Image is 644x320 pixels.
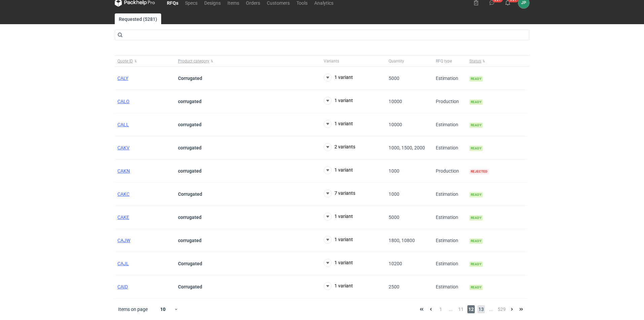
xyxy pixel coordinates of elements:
div: Estimation [433,206,467,229]
button: Product category [175,56,321,66]
strong: corrugated [178,168,202,174]
span: Ready [469,262,483,267]
span: 5000 [389,215,399,220]
button: 1 variant [324,97,353,105]
span: Ready [469,192,483,197]
span: Quantity [389,58,404,64]
span: Quote ID [117,58,133,64]
span: Ready [469,285,483,290]
span: 1800, 10800 [389,238,415,243]
span: Ready [469,215,483,221]
span: Ready [469,238,483,244]
button: 1 variant [324,120,353,128]
div: 10 [152,305,174,314]
span: 10000 [389,99,402,104]
a: CAJW [117,238,130,243]
strong: corrugated [178,215,202,220]
button: 1 variant [324,236,353,244]
span: 5000 [389,76,399,81]
div: Estimation [433,252,467,275]
strong: corrugated [178,122,202,127]
a: CAKC [117,191,130,197]
span: Ready [469,99,483,105]
span: 1000 [389,191,399,197]
span: 11 [457,305,465,313]
strong: corrugated [178,145,202,150]
span: Rejected [469,169,489,174]
span: 1000, 1500, 2000 [389,145,425,150]
div: Estimation [433,136,467,159]
span: Ready [469,146,483,151]
a: CALO [117,99,130,104]
button: 7 variants [324,189,355,197]
strong: Corrugated [178,76,202,81]
strong: Corrugated [178,191,202,197]
button: 1 variant [324,259,353,267]
a: CAKN [117,168,130,174]
div: Production [433,159,467,183]
div: Estimation [433,113,467,136]
span: Variants [324,58,339,64]
span: ... [447,305,455,313]
strong: Corrugated [178,284,202,289]
span: 13 [477,305,485,313]
a: CAKE [117,215,129,220]
strong: corrugated [178,238,202,243]
a: CAID [117,284,128,289]
span: 2500 [389,284,399,289]
span: 10200 [389,261,402,266]
span: RFQ type [436,58,452,64]
a: CAJL [117,261,129,266]
button: 1 variant [324,166,353,174]
a: CAKV [117,145,130,150]
span: 12 [467,305,475,313]
span: ... [488,305,495,313]
span: Items on page [118,306,148,313]
span: 10000 [389,122,402,127]
span: Ready [469,76,483,82]
div: Estimation [433,229,467,252]
div: Production [433,90,467,113]
a: Requested (5281) [115,13,161,24]
span: 1000 [389,168,399,174]
button: 2 variants [324,143,355,151]
strong: corrugated [178,99,202,104]
span: 1 [437,305,444,313]
span: Status [469,58,481,64]
button: 1 variant [324,74,353,82]
span: Ready [469,123,483,128]
span: Product category [178,58,209,64]
button: 1 variant [324,282,353,290]
button: Status [467,56,527,66]
strong: Corrugated [178,261,202,266]
span: 529 [498,305,506,313]
div: Estimation [433,67,467,90]
a: CALL [117,122,129,127]
div: Estimation [433,275,467,299]
button: 1 variant [324,213,353,221]
button: Quote ID [115,56,175,66]
a: CALY [117,76,128,81]
div: Estimation [433,183,467,206]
